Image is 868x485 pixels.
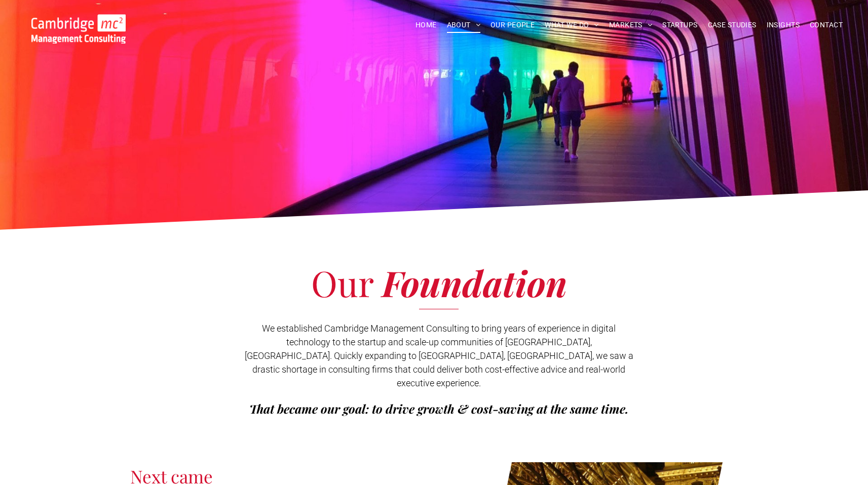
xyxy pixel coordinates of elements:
[485,17,540,33] a: OUR PEOPLE
[410,17,442,33] a: HOME
[245,323,633,388] span: We established Cambridge Management Consulting to bring years of experience in digital technology...
[382,259,567,306] span: Foundation
[604,17,657,33] a: MARKETS
[657,17,702,33] a: STARTUPS
[249,400,629,417] span: That became our goal: to drive growth & cost-saving at the same time.
[805,17,848,33] a: CONTACT
[540,17,604,33] a: WHAT WE DO
[311,259,373,306] span: Our
[703,17,762,33] a: CASE STUDIES
[762,17,805,33] a: INSIGHTS
[31,14,126,44] img: Go to Homepage
[442,17,486,33] a: ABOUT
